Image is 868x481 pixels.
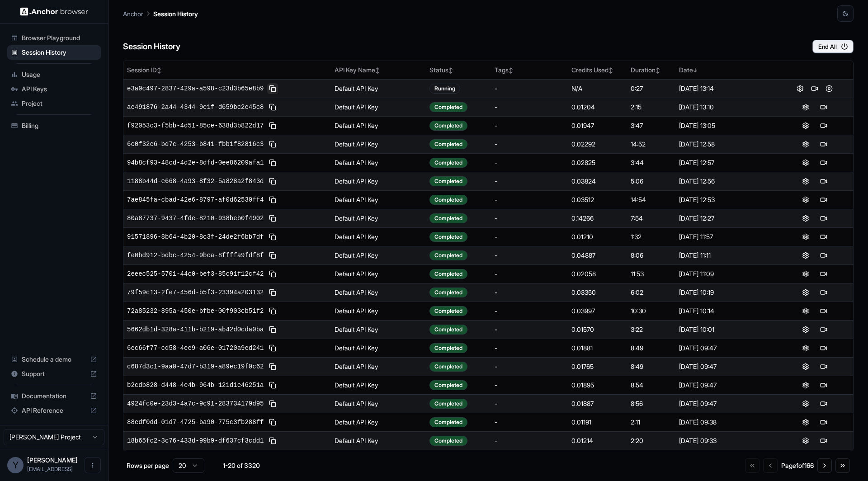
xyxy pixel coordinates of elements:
[127,344,264,353] span: 6ec66f77-cd58-4ee9-a06e-01720a9ed241
[631,84,671,93] div: 0:27
[679,269,773,278] div: [DATE] 11:09
[331,320,426,339] td: Default API Key
[127,436,264,445] span: 18b65fc2-3c76-433d-99b9-df637cf3cdd1
[429,269,467,279] div: Completed
[7,389,101,403] div: Documentation
[679,195,773,204] div: [DATE] 12:53
[127,381,264,390] span: b2cdb828-d448-4e4b-964b-121d1e46251a
[571,84,623,93] div: N/A
[679,177,773,186] div: [DATE] 12:56
[812,40,854,53] button: End All
[679,251,773,260] div: [DATE] 11:11
[656,67,660,74] span: ↕
[495,195,564,204] div: -
[495,177,564,186] div: -
[331,98,426,116] td: Default API Key
[571,158,623,167] div: 0.02825
[679,84,773,93] div: [DATE] 13:14
[335,66,422,75] div: API Key Name
[631,103,671,112] div: 2:15
[495,103,564,112] div: -
[495,288,564,297] div: -
[571,307,623,316] div: 0.03997
[679,325,773,334] div: [DATE] 10:01
[429,232,467,242] div: Completed
[631,66,671,75] div: Duration
[631,381,671,390] div: 8:54
[429,306,467,316] div: Completed
[7,352,101,367] div: Schedule a demo
[429,213,467,223] div: Completed
[429,158,467,168] div: Completed
[509,67,513,74] span: ↕
[495,121,564,130] div: -
[495,325,564,334] div: -
[127,195,264,204] span: 7ae845fa-cbad-42e6-8797-af0d62530ff4
[679,307,773,316] div: [DATE] 10:14
[127,362,264,371] span: c687d3c1-9aa0-47d7-b319-a89ec19f0c62
[631,307,671,316] div: 10:30
[495,214,564,223] div: -
[495,158,564,167] div: -
[679,381,773,390] div: [DATE] 09:47
[631,436,671,445] div: 2:20
[127,177,264,186] span: 1188b44d-e668-4a93-8f32-5a828a2f843d
[22,99,97,108] span: Project
[609,67,613,74] span: ↕
[679,214,773,223] div: [DATE] 12:27
[429,102,467,112] div: Completed
[495,381,564,390] div: -
[631,399,671,408] div: 8:56
[127,461,169,470] p: Rows per page
[22,355,86,364] span: Schedule a demo
[571,325,623,334] div: 0.01570
[22,121,97,130] span: Billing
[157,67,161,74] span: ↕
[7,403,101,418] div: API Reference
[123,40,180,53] h6: Session History
[571,103,623,112] div: 0.01204
[571,232,623,241] div: 0.01210
[331,264,426,283] td: Default API Key
[331,376,426,394] td: Default API Key
[22,48,97,57] span: Session History
[331,79,426,98] td: Default API Key
[495,399,564,408] div: -
[679,288,773,297] div: [DATE] 10:19
[127,399,264,408] span: 4924fc0e-23d3-4a7c-9c91-283734179d95
[495,251,564,260] div: -
[429,417,467,427] div: Completed
[127,288,264,297] span: 79f59c13-2fe7-456d-b5f3-23394a203132
[22,369,86,378] span: Support
[571,288,623,297] div: 0.03350
[571,344,623,353] div: 0.01881
[679,158,773,167] div: [DATE] 12:57
[495,232,564,241] div: -
[631,251,671,260] div: 8:06
[7,457,24,473] div: Y
[123,9,198,19] nav: breadcrumb
[331,283,426,302] td: Default API Key
[495,140,564,149] div: -
[429,380,467,390] div: Completed
[7,367,101,381] div: Support
[571,436,623,445] div: 0.01214
[495,344,564,353] div: -
[127,158,264,167] span: 94b8cf93-48cd-4d2e-8dfd-0ee86209afa1
[123,9,143,19] p: Anchor
[22,33,97,42] span: Browser Playground
[331,190,426,209] td: Default API Key
[429,121,467,131] div: Completed
[571,121,623,130] div: 0.01947
[85,457,101,473] button: Open menu
[571,381,623,390] div: 0.01895
[571,399,623,408] div: 0.01887
[331,135,426,153] td: Default API Key
[631,158,671,167] div: 3:44
[127,307,264,316] span: 72a85232-895a-450e-bfbe-00f903cb51f2
[20,7,88,16] img: Anchor Logo
[331,116,426,135] td: Default API Key
[7,31,101,45] div: Browser Playground
[631,362,671,371] div: 8:49
[495,269,564,278] div: -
